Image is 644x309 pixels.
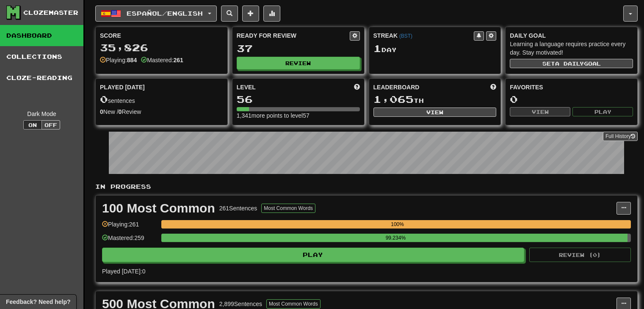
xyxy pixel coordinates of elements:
span: 1 [373,42,381,54]
button: Play [572,107,633,116]
div: Score [100,31,223,40]
div: 261 Sentences [219,204,257,212]
div: Daily Goal [510,31,633,40]
div: 0 [510,94,633,105]
span: This week in points, UTC [490,83,496,91]
strong: 0 [100,108,103,115]
button: Play [102,248,524,262]
button: Off [41,120,60,130]
button: More stats [263,6,280,22]
strong: 0 [119,108,122,115]
div: sentences [100,94,223,105]
div: Clozemaster [23,8,78,17]
div: Streak [373,31,474,40]
strong: 261 [173,57,183,63]
span: Español / English [127,10,203,17]
div: 2,899 Sentences [219,300,262,308]
span: Level [237,83,256,91]
div: Playing: 261 [102,220,157,234]
div: Favorites [510,83,633,91]
div: 100% [164,220,631,229]
button: Seta dailygoal [510,59,633,68]
button: On [23,120,42,130]
button: View [373,108,497,117]
div: th [373,94,497,105]
p: In Progress [95,182,638,191]
div: Ready for Review [237,31,350,40]
strong: 884 [127,57,137,63]
button: View [510,107,570,116]
div: 56 [237,94,360,105]
span: Leaderboard [373,83,420,91]
button: Review (0) [529,248,631,262]
span: a daily [555,61,584,66]
button: Most Common Words [261,204,315,213]
div: Playing: [100,56,137,64]
div: 35,826 [100,42,223,53]
a: (BST) [399,33,412,39]
button: Most Common Words [266,299,321,309]
span: Played [DATE]: 0 [102,268,145,275]
div: Learning a language requires practice every day. Stay motivated! [510,40,633,57]
span: 1,065 [373,93,414,105]
button: Review [237,57,360,69]
span: Score more points to level up [354,83,360,91]
span: Played [DATE] [100,83,145,91]
button: Español/English [95,6,217,22]
a: Full History [603,132,638,141]
div: Dark Mode [6,110,77,118]
div: 37 [237,43,360,54]
button: Search sentences [221,6,238,22]
div: Day [373,43,497,54]
div: 100 Most Common [102,202,215,215]
span: 0 [100,93,108,105]
button: Add sentence to collection [242,6,259,22]
div: New / Review [100,108,223,116]
div: 99.234% [164,234,627,242]
div: 1,341 more points to level 57 [237,111,360,120]
div: Mastered: 259 [102,234,157,248]
span: Open feedback widget [6,298,70,306]
div: Mastered: [141,56,183,64]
